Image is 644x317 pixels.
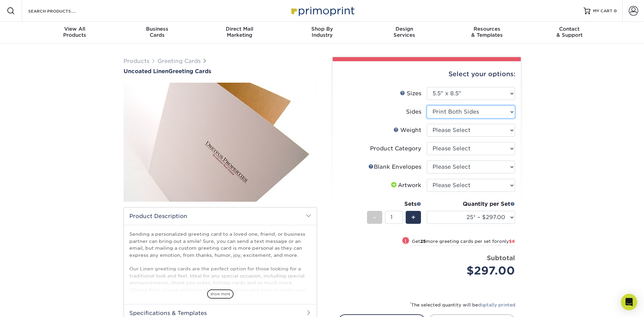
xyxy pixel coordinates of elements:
[406,108,421,116] div: Sides
[487,254,515,262] strong: Subtotal
[368,163,421,171] div: Blank Envelopes
[370,145,421,153] div: Product Category
[405,237,406,245] span: !
[427,200,515,208] div: Quantity per Set
[446,26,528,32] span: Resources
[621,294,637,310] div: Open Intercom Messenger
[509,239,515,244] span: $6
[124,68,317,74] a: Uncoated LinenGreeting Cards
[198,26,281,32] span: Direct Mail
[2,296,58,315] iframe: Google Customer Reviews
[198,26,281,38] div: Marketing
[338,61,515,87] div: Select your options:
[363,26,446,38] div: Services
[198,22,281,44] a: Direct MailMarketing
[124,68,317,74] h1: Greeting Cards
[400,89,421,98] div: Sizes
[528,26,611,32] span: Contact
[363,22,446,44] a: DesignServices
[27,7,94,15] input: SEARCH PRODUCTS.....
[124,75,317,209] img: Uncoated Linen 01
[446,22,528,44] a: Resources& Templates
[124,58,149,64] a: Products
[420,239,426,244] strong: 25
[499,239,515,244] span: only
[393,126,421,134] div: Weight
[116,26,198,38] div: Cards
[412,239,515,246] small: Get more greeting cards per set for
[281,22,363,44] a: Shop ByIndustry
[528,22,611,44] a: Contact& Support
[116,26,198,32] span: Business
[410,302,515,307] small: The selected quantity will be
[411,212,416,222] span: +
[281,26,363,32] span: Shop By
[288,3,356,18] img: Primoprint
[124,207,317,225] h2: Product Description
[34,22,116,44] a: View AllProducts
[34,26,116,38] div: Products
[281,26,363,38] div: Industry
[528,26,611,38] div: & Support
[614,9,617,13] span: 0
[124,68,168,74] span: Uncoated Linen
[446,26,528,38] div: & Templates
[158,58,201,64] a: Greeting Cards
[478,302,515,307] a: digitally printed
[367,200,421,208] div: Sets
[207,289,234,299] span: show more
[593,8,612,14] span: MY CART
[34,26,116,32] span: View All
[432,263,515,279] div: $297.00
[116,22,198,44] a: BusinessCards
[390,181,421,189] div: Artwork
[373,212,376,222] span: -
[363,26,446,32] span: Design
